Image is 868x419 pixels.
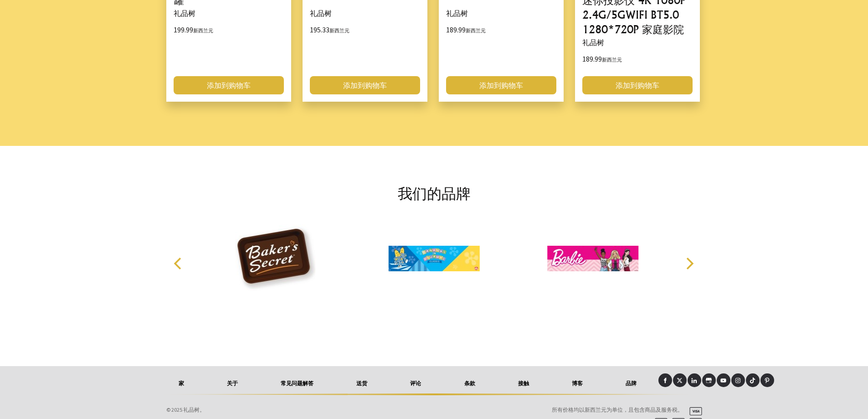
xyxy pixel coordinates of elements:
font: 关于 [227,380,238,387]
a: X（推特） [673,373,687,387]
font: 接触 [518,380,529,387]
font: © 2025 礼品树。 [166,406,205,413]
img: visa.svg [686,407,702,415]
font: 我们的品牌 [398,184,471,202]
a: 添加到购物车 [446,76,556,94]
font: 送货 [356,380,367,387]
a: Instagram [731,373,745,387]
img: 芭比 [547,224,638,293]
font: 所有价格均以新西兰元为单位，且包含​​商品及服务税。 [552,406,683,413]
font: 常见问题解答 [281,380,313,387]
a: YouTube [717,373,730,387]
a: 品牌 [604,373,658,393]
img: 贝克的秘密 [230,224,321,293]
a: 评论 [389,373,442,393]
a: LinkedIn [688,373,701,387]
a: 常见问题解答 [259,373,335,393]
font: 添加到购物车 [479,81,523,90]
a: 条款 [443,373,497,393]
font: 品牌 [626,380,637,387]
a: 抖音 [746,373,760,387]
a: 博客 [550,373,604,393]
a: 添加到购物车 [174,76,284,94]
a: Pinterest [760,373,774,387]
a: 接触 [497,373,550,393]
font: 博客 [572,380,583,387]
a: 送货 [335,373,389,393]
a: 关于 [205,373,259,393]
a: 添加到购物车 [582,76,693,94]
font: 添加到购物车 [207,81,251,90]
a: 家 [157,373,205,393]
a: 添加到购物车 [310,76,420,94]
a: Facebook [658,373,672,387]
img: 睡衣里的香蕉 [389,224,480,293]
font: 家 [179,380,184,387]
font: 评论 [410,380,421,387]
font: 添加到购物车 [616,81,659,90]
font: 添加到购物车 [343,81,387,90]
button: 下一个 [679,253,699,274]
font: 条款 [464,380,475,387]
button: 以前的 [169,253,189,274]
